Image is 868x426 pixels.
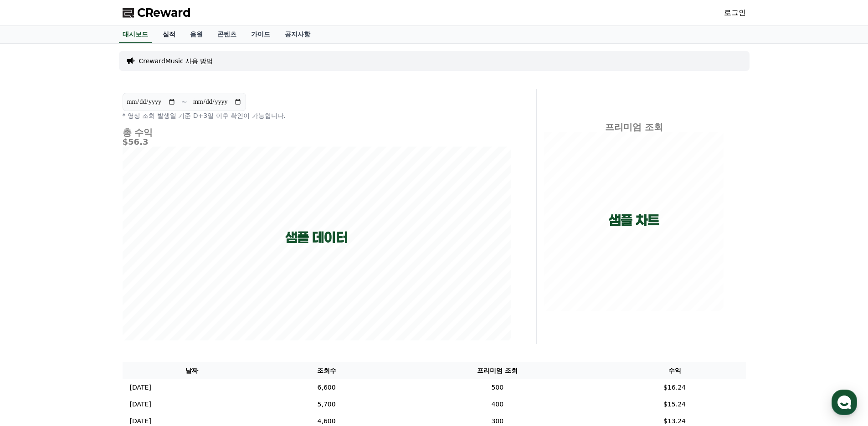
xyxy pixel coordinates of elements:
th: 수익 [604,362,746,379]
p: 샘플 차트 [609,212,659,228]
h4: 총 수익 [123,127,511,137]
a: 홈 [3,289,60,311]
td: 5,700 [262,396,391,413]
p: ~ [181,96,187,107]
a: 콘텐츠 [210,26,244,43]
td: 400 [391,396,603,413]
p: [DATE] [130,383,151,392]
span: 대화 [83,303,94,310]
a: 로그인 [724,7,746,18]
a: CrewardMusic 사용 방법 [139,56,213,66]
th: 날짜 [123,362,262,379]
p: * 영상 조회 발생일 기준 D+3일 이후 확인이 가능합니다. [123,111,511,120]
td: $15.24 [604,396,746,413]
h4: 프리미엄 조회 [544,122,724,132]
td: 6,600 [262,379,391,396]
p: [DATE] [130,400,151,409]
a: 가이드 [244,26,277,43]
th: 조회수 [262,362,391,379]
td: $16.24 [604,379,746,396]
a: CReward [123,5,191,20]
p: 샘플 데이터 [285,229,348,246]
a: 대화 [60,289,118,311]
p: [DATE] [130,416,151,426]
span: 홈 [29,302,34,309]
a: 공지사항 [277,26,318,43]
a: 음원 [183,26,210,43]
th: 프리미엄 조회 [391,362,603,379]
a: 실적 [155,26,183,43]
span: CReward [137,5,191,20]
td: 500 [391,379,603,396]
span: 설정 [141,302,152,309]
a: 대시보드 [119,26,152,43]
a: 설정 [118,289,175,311]
h5: $56.3 [123,137,511,147]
